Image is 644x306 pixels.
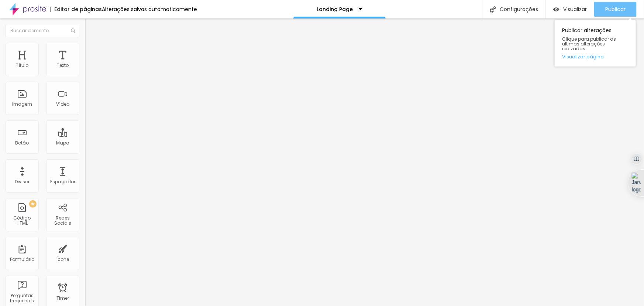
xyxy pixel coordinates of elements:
[56,102,69,107] div: Vídeo
[563,6,587,12] span: Visualizar
[562,37,628,51] span: Clique para publicar as ultimas alterações reaizadas
[6,24,79,37] input: Buscar elemento
[56,140,69,146] div: Mapa
[10,257,34,262] div: Formulário
[605,6,626,12] span: Publicar
[7,215,37,226] div: Código HTML
[562,54,628,59] a: Visualizar página
[57,63,69,68] div: Texto
[317,7,353,12] p: Landing Page
[48,215,77,226] div: Redes Sociais
[15,179,30,184] div: Divisor
[490,6,496,13] img: Icone
[50,179,75,184] div: Espaçador
[56,296,69,301] div: Timer
[546,2,594,17] button: Visualizar
[16,63,28,68] div: Título
[71,28,75,33] img: Icone
[85,18,644,306] iframe: Editor
[594,2,637,17] button: Publicar
[50,7,102,12] div: Editor de páginas
[12,102,32,107] div: Imagem
[56,257,69,262] div: Ícone
[102,7,197,12] div: Alterações salvas automaticamente
[16,140,29,146] div: Botão
[553,6,559,13] img: view-1.svg
[555,20,636,67] div: Publicar alterações
[7,293,37,304] div: Perguntas frequentes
